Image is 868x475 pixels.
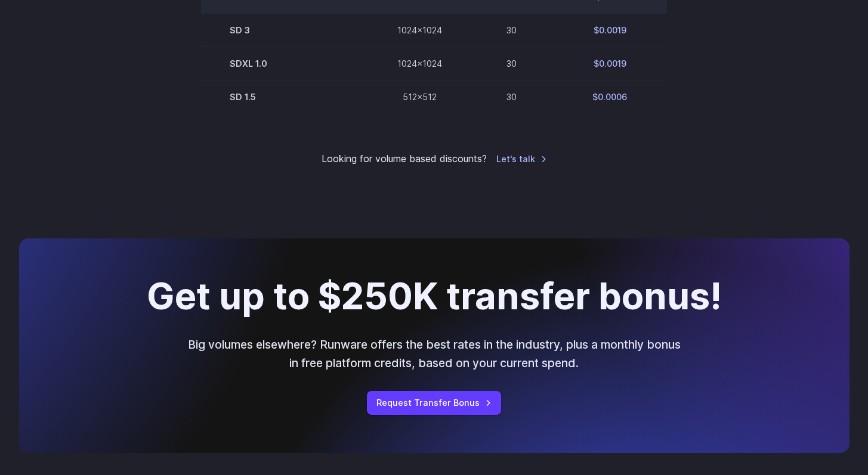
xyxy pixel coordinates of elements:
[496,152,547,166] a: Let's talk
[369,80,471,113] td: 512x512
[201,13,369,46] td: SD 3
[552,13,667,46] td: $0.0019
[471,80,552,113] td: 30
[552,46,667,80] td: $0.0019
[147,277,722,317] h2: Get up to $250K transfer bonus!
[552,80,667,113] td: $0.0006
[201,46,369,80] td: SDXL 1.0
[186,336,682,372] p: Big volumes elsewhere? Runware offers the best rates in the industry, plus a monthly bonus in fre...
[369,13,471,46] td: 1024x1024
[369,46,471,80] td: 1024x1024
[471,13,552,46] td: 30
[322,151,487,167] small: Looking for volume based discounts?
[471,46,552,80] td: 30
[367,391,501,414] a: Request Transfer Bonus
[201,80,369,113] td: SD 1.5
